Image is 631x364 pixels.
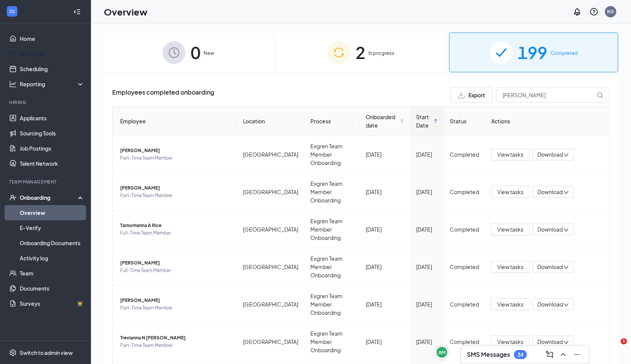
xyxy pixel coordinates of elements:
a: Messages [20,46,85,61]
svg: Settings [9,349,17,356]
span: View tasks [497,150,523,159]
td: [GEOGRAPHIC_DATA] [237,248,304,286]
span: Start Date [416,113,432,129]
span: In progress [368,49,395,57]
span: Trevianna N [PERSON_NAME] [120,334,231,342]
span: Part-Time Team Member [120,154,231,162]
div: [DATE] [366,225,404,233]
div: Hiring [9,99,83,106]
button: View tasks [491,298,529,310]
span: Download [537,263,563,271]
span: 199 [518,39,547,65]
span: 0 [191,39,200,65]
div: 34 [517,352,523,358]
svg: WorkstreamLogo [8,8,16,15]
span: Full-Time Team Member [120,229,231,237]
button: View tasks [491,261,529,273]
a: Documents [20,281,85,296]
td: Exgren Team Member Onboarding [304,211,360,248]
span: down [564,265,569,270]
h3: SMS Messages [467,350,510,359]
button: View tasks [491,223,529,235]
span: Tarnorrianna A Rice [120,222,231,229]
div: Team Management [9,179,83,185]
div: [DATE] [416,300,438,308]
span: [PERSON_NAME] [120,259,231,267]
svg: ChevronUp [559,350,568,359]
td: Exgren Team Member Onboarding [304,248,360,286]
span: Download [537,338,563,346]
td: [GEOGRAPHIC_DATA] [237,173,304,211]
td: Exgren Team Member Onboarding [304,173,360,211]
svg: ComposeMessage [545,350,554,359]
span: Download [537,300,563,308]
span: Download [537,188,563,196]
svg: Analysis [9,80,17,88]
button: View tasks [491,186,529,198]
div: AM [438,349,445,356]
span: 1 [621,338,627,344]
span: View tasks [497,300,523,308]
a: Sourcing Tools [20,126,85,141]
td: [GEOGRAPHIC_DATA] [237,286,304,323]
a: Job Postings [20,141,85,156]
div: Completed [450,300,479,308]
div: Completed [450,188,479,196]
a: Scheduling [20,61,85,76]
span: View tasks [497,263,523,271]
a: Overview [20,205,85,220]
span: down [564,340,569,345]
span: down [564,227,569,233]
span: down [564,190,569,195]
div: [DATE] [416,225,438,233]
svg: UserCheck [9,194,17,201]
div: Completed [450,263,479,271]
th: Status [444,107,485,136]
span: down [564,152,569,158]
div: [DATE] [366,338,404,346]
td: Exgren Team Member Onboarding [304,136,360,173]
div: [DATE] [416,263,438,271]
th: Employee [113,107,237,136]
span: Onboarded date [366,113,398,129]
a: Team [20,266,85,281]
a: Activity log [20,250,85,266]
div: Reporting [20,80,85,88]
button: Minimize [571,348,583,361]
span: [PERSON_NAME] [120,184,231,192]
td: Exgren Team Member Onboarding [304,286,360,323]
div: [DATE] [416,150,438,159]
svg: Collapse [73,8,81,16]
div: Onboarding [20,194,78,201]
th: Onboarded date [360,107,410,136]
span: Part-Time Team Member [120,342,231,349]
span: [PERSON_NAME] [120,147,231,154]
span: Part-Time Team Member [120,304,231,312]
div: Completed [450,225,479,233]
a: Applicants [20,110,85,126]
th: Process [304,107,360,136]
div: [DATE] [366,188,404,196]
th: Location [237,107,304,136]
th: Actions [485,107,609,136]
div: KG [607,8,614,15]
button: View tasks [491,336,529,348]
a: E-Verify [20,220,85,235]
span: down [564,302,569,308]
button: ChevronUp [557,348,569,361]
span: 2 [355,39,365,65]
div: [DATE] [416,188,438,196]
span: [PERSON_NAME] [120,297,231,304]
div: Switch to admin view [20,349,73,356]
span: Completed [550,49,578,57]
div: [DATE] [366,150,404,159]
span: Export [468,92,485,98]
svg: QuestionInfo [589,7,598,16]
a: SurveysCrown [20,296,85,311]
h1: Overview [104,5,147,18]
td: [GEOGRAPHIC_DATA] [237,211,304,248]
div: [DATE] [416,338,438,346]
span: View tasks [497,338,523,346]
span: Download [537,151,563,159]
span: View tasks [497,188,523,196]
